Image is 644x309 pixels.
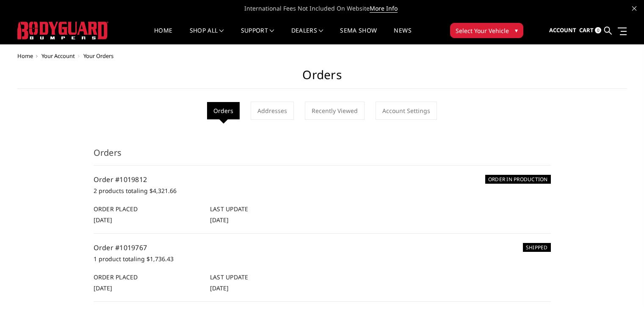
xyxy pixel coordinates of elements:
[602,268,644,309] iframe: Chat Widget
[579,26,594,34] span: Cart
[190,28,224,44] a: shop all
[94,254,551,264] p: 1 product totaling $1,736.43
[94,175,147,184] a: Order #1019812
[549,19,576,42] a: Account
[94,216,112,224] span: [DATE]
[94,273,201,281] h6: Order Placed
[291,28,323,44] a: Dealers
[241,28,274,44] a: Support
[485,175,551,184] h6: ORDER IN PRODUCTION
[41,52,75,60] a: Your Account
[210,216,229,224] span: [DATE]
[83,52,113,60] span: Your Orders
[17,52,33,60] a: Home
[207,102,240,119] li: Orders
[305,102,365,120] a: Recently Viewed
[17,22,108,39] img: BODYGUARD BUMPERS
[450,23,523,38] button: Select Your Vehicle
[251,102,294,120] a: Addresses
[94,243,147,252] a: Order #1019767
[549,26,576,34] span: Account
[456,26,509,35] span: Select Your Vehicle
[515,26,518,35] span: ▾
[595,27,601,33] span: 0
[370,4,398,13] a: More Info
[94,204,201,213] h6: Order Placed
[376,102,437,120] a: Account Settings
[210,284,229,292] span: [DATE]
[210,204,318,213] h6: Last Update
[94,284,112,292] span: [DATE]
[340,28,377,44] a: SEMA Show
[579,19,601,42] a: Cart 0
[94,186,551,196] p: 2 products totaling $4,321.66
[94,146,551,166] h3: Orders
[394,28,411,44] a: News
[523,243,551,252] h6: SHIPPED
[154,28,172,44] a: Home
[210,273,318,281] h6: Last Update
[17,68,627,89] h1: Orders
